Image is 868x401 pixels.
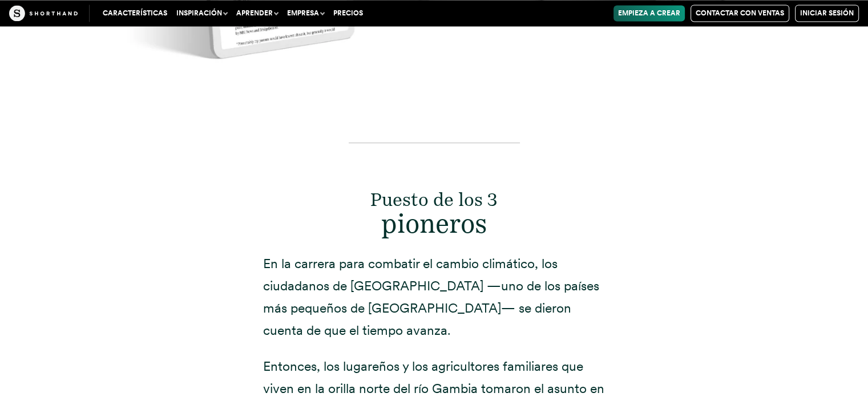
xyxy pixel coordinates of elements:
button: Aprender [232,5,282,21]
font: Inspiración [176,9,222,17]
font: Contactar con Ventas [696,9,784,17]
font: Empieza a crear [618,9,680,17]
font: Precios [333,9,363,17]
font: Características [103,9,167,17]
font: pioneros [381,208,487,239]
font: Puesto de los 3 [370,188,498,210]
font: Aprender [236,9,273,17]
a: Precios [329,5,368,21]
button: Empresa [282,5,329,21]
font: En la carrera para combatir el cambio climático, los ciudadanos de [GEOGRAPHIC_DATA] —uno de los ... [263,256,599,338]
a: Iniciar sesión [795,5,859,22]
font: Empresa [287,9,319,17]
a: Contactar con Ventas [691,5,789,22]
font: Iniciar sesión [800,9,854,17]
button: Inspiración [172,5,232,21]
img: La artesanía [9,5,78,21]
a: Características [98,5,172,21]
a: Empieza a crear [613,5,685,21]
